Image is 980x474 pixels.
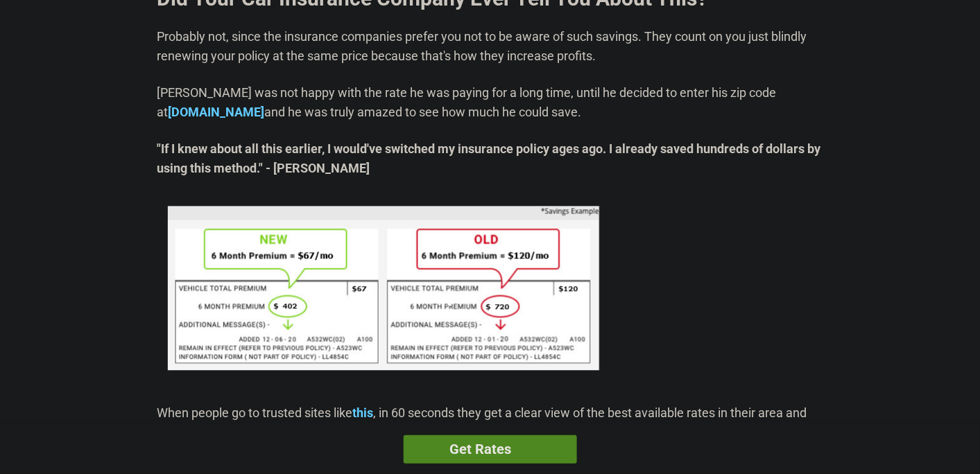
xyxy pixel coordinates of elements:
[157,83,823,122] p: [PERSON_NAME] was not happy with the rate he was paying for a long time, until he decided to ente...
[157,27,823,66] p: Probably not, since the insurance companies prefer you not to be aware of such savings. They coun...
[169,105,265,119] a: [DOMAIN_NAME]
[353,405,374,420] a: this
[404,435,577,464] a: Get Rates
[157,403,823,462] p: When people go to trusted sites like , in 60 seconds they get a clear view of the best available ...
[168,206,600,370] img: savings
[157,139,823,178] strong: "If I knew about all this earlier, I would've switched my insurance policy ages ago. I already sa...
